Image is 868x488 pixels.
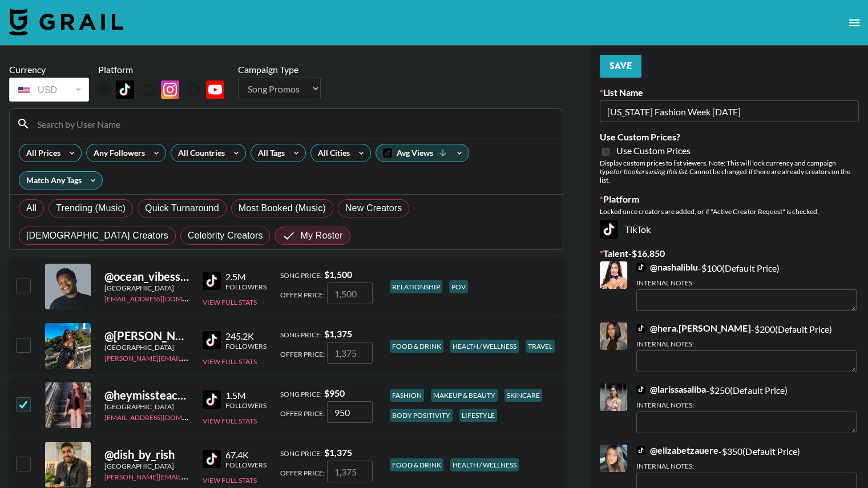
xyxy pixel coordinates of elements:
div: Campaign Type [238,64,321,75]
div: @ heymissteacher [104,388,189,402]
div: body positivity [390,409,453,422]
a: @hera.[PERSON_NAME] [636,322,750,334]
div: @ ocean_vibesss_ [104,269,189,284]
span: Trending (Music) [56,201,126,215]
a: [PERSON_NAME][EMAIL_ADDRESS][DOMAIN_NAME] [104,470,273,481]
div: Remove selected talent to change your currency [9,75,89,104]
div: Internal Notes: [636,340,857,348]
input: Search by User Name [30,115,556,133]
span: My Roster [300,229,342,243]
div: Avg Views [376,144,469,162]
span: Offer Price: [280,350,325,358]
strong: $ 1,375 [324,447,352,458]
input: 950 [327,401,373,423]
div: - $ 200 (Default Price) [636,322,857,372]
div: [GEOGRAPHIC_DATA] [104,402,189,411]
button: View Full Stats [203,298,257,306]
div: food & drink [390,458,443,471]
span: Most Booked (Music) [239,201,326,215]
a: @elizabetzauere [636,445,718,456]
div: [GEOGRAPHIC_DATA] [104,462,189,470]
a: [EMAIL_ADDRESS][DOMAIN_NAME] [104,411,219,422]
div: @ [PERSON_NAME] [104,329,189,343]
div: [GEOGRAPHIC_DATA] [104,284,189,292]
em: for bookers using this list [613,167,687,176]
div: @ dish_by_rish [104,447,189,462]
img: TikTok [636,385,645,394]
img: TikTok [203,450,221,468]
div: 2.5M [225,271,267,283]
img: Grail Talent [9,8,123,35]
div: 67.4K [225,449,267,461]
div: All Countries [171,144,227,162]
label: List Name [600,87,859,98]
img: TikTok [636,324,645,333]
img: TikTok [116,80,134,99]
div: - $ 250 (Default Price) [636,384,857,433]
div: health / wellness [450,340,519,353]
div: All Prices [19,144,63,162]
div: Followers [225,461,267,469]
button: View Full Stats [203,476,257,485]
img: TikTok [636,263,645,272]
button: open drawer [843,11,866,34]
a: @nashaliblu [636,261,698,273]
div: Followers [225,342,267,350]
button: View Full Stats [203,357,257,366]
div: travel [526,340,555,353]
img: YouTube [206,80,224,99]
input: 1,375 [327,342,373,364]
strong: $ 1,500 [324,269,352,280]
div: pov [449,280,468,293]
span: Song Price: [280,271,322,280]
label: Platform [600,193,859,205]
div: Followers [225,401,267,410]
div: Internal Notes: [636,279,857,287]
a: [EMAIL_ADDRESS][DOMAIN_NAME] [104,292,219,303]
div: - $ 100 (Default Price) [636,261,857,311]
div: [GEOGRAPHIC_DATA] [104,343,189,352]
span: Song Price: [280,330,322,339]
strong: $ 950 [324,388,345,398]
span: Song Price: [280,449,322,458]
label: Talent - $ 16,850 [600,248,859,259]
span: [DEMOGRAPHIC_DATA] Creators [26,229,168,243]
div: 245.2K [225,330,267,342]
img: TikTok [203,272,221,290]
img: TikTok [203,331,221,349]
span: Offer Price: [280,291,325,299]
a: @larissasaliba [636,384,706,395]
div: health / wellness [450,458,519,471]
span: New Creators [345,201,402,215]
span: Celebrity Creators [188,229,263,243]
div: Match Any Tags [19,172,102,189]
div: Display custom prices to list viewers. Note: This will lock currency and campaign type . Cannot b... [600,159,859,184]
div: 1.5M [225,390,267,401]
img: Instagram [161,80,179,99]
div: fashion [390,389,424,402]
div: relationship [390,280,442,293]
button: View Full Stats [203,417,257,425]
div: makeup & beauty [431,389,498,402]
div: skincare [504,389,542,402]
div: All Cities [311,144,352,162]
div: USD [11,80,87,100]
div: lifestyle [459,409,497,422]
div: Internal Notes: [636,401,857,409]
label: Use Custom Prices? [600,131,859,143]
div: Locked once creators are added, or if "Active Creator Request" is checked. [600,207,859,216]
span: Quick Turnaround [145,201,219,215]
span: Offer Price: [280,469,325,477]
span: Offer Price: [280,409,325,418]
input: 1,375 [327,461,373,482]
img: TikTok [600,220,618,239]
img: TikTok [636,446,645,455]
div: All Tags [251,144,287,162]
div: Currency [9,64,89,75]
input: 1,500 [327,283,373,304]
div: Platform [98,64,233,75]
div: Any Followers [87,144,147,162]
a: [PERSON_NAME][EMAIL_ADDRESS][DOMAIN_NAME] [104,352,273,362]
button: Save [600,55,641,78]
strong: $ 1,375 [324,328,352,339]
